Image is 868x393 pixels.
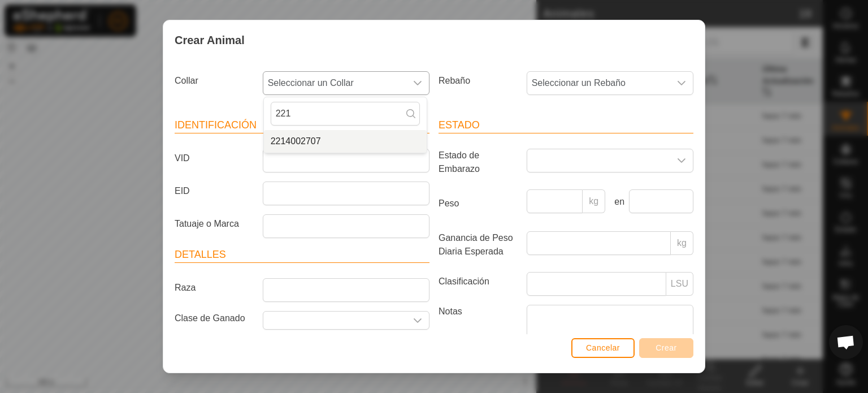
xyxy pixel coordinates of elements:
label: Estado de Embarazo [434,149,522,176]
div: dropdown trigger [670,72,693,94]
span: Seleccionar un Collar [263,72,406,94]
label: Clasificación [434,272,522,291]
div: dropdown trigger [406,72,429,94]
label: Clase de Ganado [170,311,258,325]
label: Tatuaje o Marca [170,214,258,234]
p-inputgroup-addon: kg [671,231,693,255]
button: Crear [639,338,693,358]
span: 2214002707 [271,135,321,148]
div: dropdown trigger [406,312,429,329]
label: en [610,195,624,209]
label: Rebaño [434,71,522,90]
span: Cancelar [586,343,620,352]
label: Peso [434,189,522,218]
label: Raza [170,278,258,297]
div: dropdown trigger [670,149,693,172]
span: Seleccionar un Rebaño [527,72,670,94]
button: Cancelar [571,338,635,358]
label: VID [170,149,258,168]
span: Crear [656,343,677,352]
label: Ganancia de Peso Diaria Esperada [434,231,522,258]
label: EID [170,182,258,201]
header: Estado [439,118,693,133]
li: 2214002707 [264,130,427,153]
span: Crear Animal [175,32,245,49]
label: Collar [170,71,258,90]
div: Chat abierto [829,325,863,359]
header: Identificación [175,118,429,133]
ul: Option List [264,130,427,153]
label: Notas [434,305,522,369]
p-inputgroup-addon: kg [583,189,605,213]
p-inputgroup-addon: LSU [666,272,693,296]
header: Detalles [175,247,429,263]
